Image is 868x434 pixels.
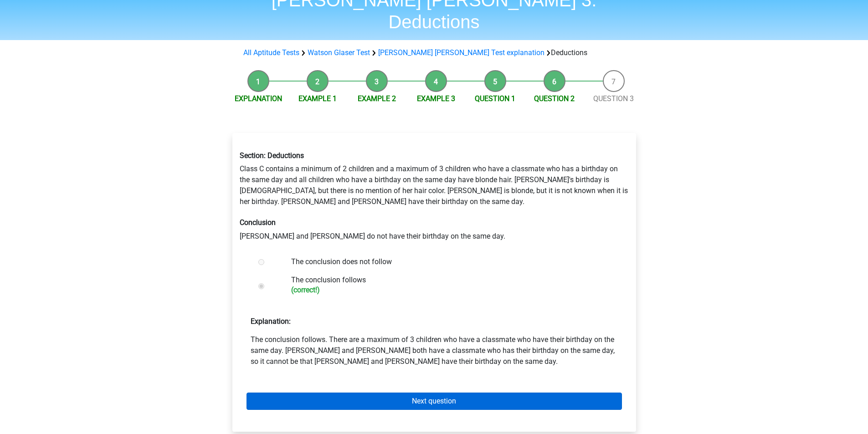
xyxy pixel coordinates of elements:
[291,256,606,267] label: The conclusion does not follow
[240,218,629,227] h6: Conclusion
[378,48,544,57] a: [PERSON_NAME] [PERSON_NAME] Test explanation
[251,317,291,326] strong: Explanation:
[247,393,622,410] a: Next question
[308,48,370,57] a: Watson Glaser Test
[251,334,618,367] p: The conclusion follows. There are a maximum of 3 children who have a classmate who have their bir...
[475,94,515,103] a: Question 1
[291,275,606,294] label: The conclusion follows
[534,94,575,103] a: Question 2
[240,151,629,160] h6: Section: Deductions
[417,94,455,103] a: Example 3
[240,47,629,58] div: Deductions
[233,144,636,249] div: Class C contains a minimum of 2 children and a maximum of 3 children who have a classmate who has...
[298,94,337,103] a: Example 1
[235,94,282,103] a: Explanation
[243,48,299,57] a: All Aptitude Tests
[291,286,606,294] h6: (correct!)
[358,94,396,103] a: Example 2
[593,94,634,103] a: Question 3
